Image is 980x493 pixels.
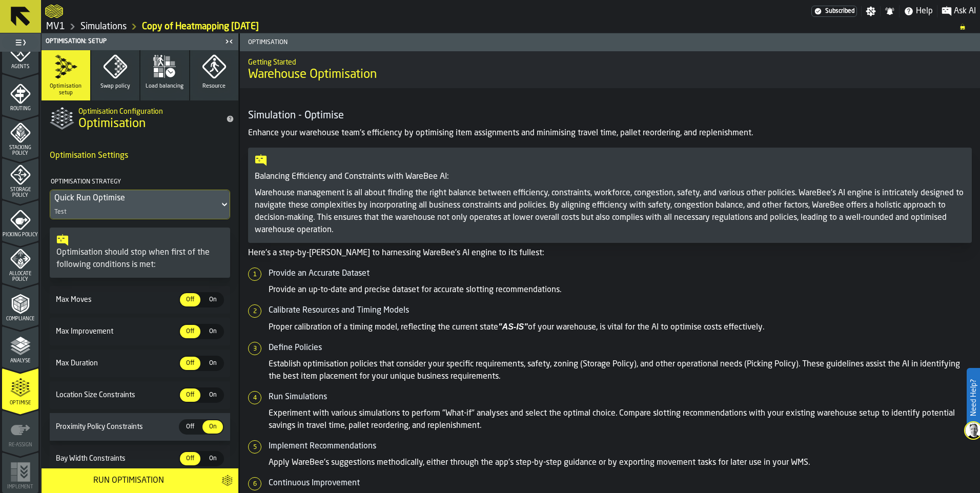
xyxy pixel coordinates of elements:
[205,422,221,432] span: On
[180,452,200,465] div: thumb
[269,304,972,317] h5: Calibrate Resources and Timing Models
[201,451,224,466] label: button-switch-multi-On
[825,8,854,15] span: Subscribed
[2,284,38,325] li: menu Compliance
[2,316,38,322] span: Compliance
[2,232,38,238] span: Picking Policy
[2,200,38,241] li: menu Picking Policy
[811,6,857,17] div: Menu Subscription
[201,324,224,339] label: button-switch-multi-On
[142,21,259,32] a: link-to-/wh/i/3ccf57d1-1e0c-4a81-a3bb-c2011c5f0d50/simulations/b332a157-874f-4df4-9d05-da0a931168eb
[180,420,200,434] div: thumb
[2,452,38,493] li: menu Implement
[2,442,38,448] span: Re-assign
[45,2,63,20] a: logo-header
[205,359,221,368] span: On
[202,83,226,90] span: Resource
[201,419,224,435] label: button-switch-multi-On
[2,74,38,115] li: menu Routing
[900,5,937,17] label: button-toggle-Help
[968,369,979,426] label: Need Help?
[46,38,107,45] span: Optimisation: Setup
[179,292,201,307] label: button-switch-multi-Off
[180,325,200,338] div: thumb
[2,484,38,490] span: Implement
[2,32,38,73] li: menu Agents
[2,145,38,156] span: Stacking Policy
[50,190,230,219] div: DropdownMenuValue-1Test
[937,5,980,17] label: button-toggle-Ask AI
[205,327,221,336] span: On
[248,127,972,139] p: Enhance your warehouse team's efficiency by optimising item assignments and minimising travel tim...
[240,51,980,88] div: title-Warehouse Optimisation
[202,325,223,338] div: thumb
[100,83,130,90] span: Swap policy
[2,106,38,112] span: Routing
[2,64,38,70] span: Agents
[202,388,223,402] div: thumb
[2,410,38,451] li: menu Re-assign
[179,419,201,435] label: button-switch-multi-Off
[180,388,200,402] div: thumb
[248,56,972,67] h2: Sub Title
[2,242,38,283] li: menu Allocate Policy
[50,174,228,190] h4: Optimisation Strategy
[180,293,200,306] div: thumb
[80,21,127,32] a: link-to-/wh/i/3ccf57d1-1e0c-4a81-a3bb-c2011c5f0d50
[54,209,67,216] div: Test
[201,356,224,371] label: button-switch-multi-On
[54,391,179,399] span: Location Size Constraints
[179,324,201,339] label: button-switch-multi-Off
[180,357,200,370] div: thumb
[42,100,238,137] div: title-Optimisation
[811,6,857,17] a: link-to-/wh/i/3ccf57d1-1e0c-4a81-a3bb-c2011c5f0d50/settings/billing
[2,400,38,406] span: Optimise
[269,284,972,296] p: Provide an up-to-date and precise dataset for accurate slotting recommendations.
[248,247,972,259] p: Here's a step-by-[PERSON_NAME] to harnessing WareBee's AI engine to its fullest:
[2,358,38,364] span: Analyse
[48,475,209,487] div: Run Optimisation
[269,321,972,334] p: Proper calibration of a timing model, reflecting the current state of your warehouse, is vital fo...
[205,391,221,400] span: On
[215,468,238,493] button: button-
[45,20,976,33] nav: Breadcrumb
[54,455,179,463] span: Bay Width Constraints
[2,35,38,50] label: button-toggle-Toggle Full Menu
[182,454,198,463] span: Off
[179,451,201,466] label: button-switch-multi-Off
[269,342,972,354] h5: Define Policies
[202,293,223,306] div: thumb
[954,5,976,17] span: Ask AI
[50,146,230,166] h4: Optimisation Settings
[54,359,179,367] span: Max Duration
[2,271,38,282] span: Allocate Policy
[146,83,183,90] span: Load balancing
[54,423,179,431] span: Proximity Policy Constraints
[201,387,224,403] label: button-switch-multi-On
[2,116,38,157] li: menu Stacking Policy
[54,296,179,304] span: Max Moves
[182,422,198,432] span: Off
[881,6,899,16] label: button-toggle-Notifications
[201,292,224,307] label: button-switch-multi-On
[42,468,215,493] button: button-Run Optimisation
[56,246,223,271] div: Optimisation should stop when first of the following conditions is met:
[269,440,972,453] h5: Implement Recommendations
[182,295,198,304] span: Off
[269,391,972,403] h5: Run Simulations
[202,420,223,434] div: thumb
[269,407,972,432] p: Experiment with various simulations to perform "What-if" analyses and select the optimal choice. ...
[862,6,880,16] label: button-toggle-Settings
[179,387,201,403] label: button-switch-multi-Off
[54,192,215,204] div: DropdownMenuValue-1
[54,327,179,336] span: Max Improvement
[248,67,377,83] span: Warehouse Optimisation
[205,295,221,304] span: On
[269,268,972,280] h5: Provide an Accurate Dataset
[244,39,612,46] span: Optimisation
[182,391,198,400] span: Off
[202,452,223,465] div: thumb
[182,359,198,368] span: Off
[255,187,965,236] p: Warehouse management is all about finding the right balance between efficiency, constraints, work...
[78,116,146,132] span: Optimisation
